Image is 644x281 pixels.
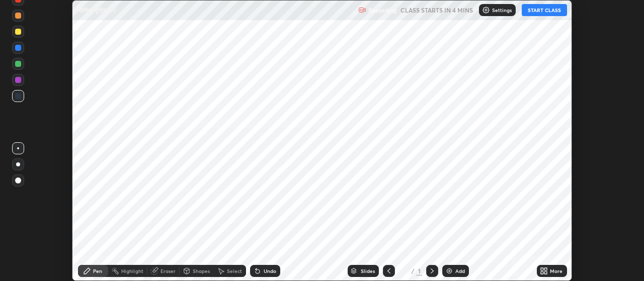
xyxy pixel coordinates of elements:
p: Recording [368,7,396,14]
div: 1 [399,268,409,274]
div: Slides [361,268,375,273]
div: Add [455,268,465,273]
div: / [411,268,414,274]
img: class-settings-icons [482,6,490,14]
p: भौतिक भूगोल -10 [78,6,116,14]
div: Pen [93,268,102,273]
h5: CLASS STARTS IN 4 MINS [400,6,473,15]
img: recording.375f2c34.svg [358,6,366,14]
div: More [550,268,562,273]
img: add-slide-button [445,267,453,275]
div: 1 [416,266,422,275]
button: START CLASS [522,4,567,16]
div: Undo [264,268,276,273]
p: Settings [492,8,512,13]
div: Highlight [121,268,143,273]
div: Select [227,268,242,273]
div: Eraser [160,268,176,273]
div: Shapes [193,268,210,273]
